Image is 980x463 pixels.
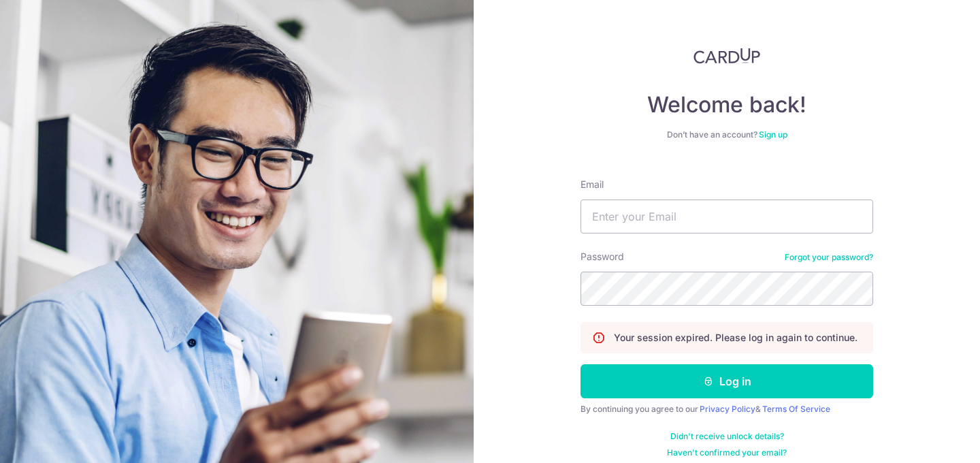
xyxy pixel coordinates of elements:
[581,250,624,264] label: Password
[581,364,873,398] button: Log in
[785,252,873,263] a: Forgot your password?
[581,404,873,415] div: By continuing you agree to our &
[759,129,787,140] a: Sign up
[667,447,787,458] a: Haven't confirmed your email?
[762,404,830,414] a: Terms Of Service
[693,48,760,64] img: CardUp Logo
[670,431,784,442] a: Didn't receive unlock details?
[581,199,873,234] input: Enter your Email
[581,129,873,140] div: Don’t have an account?
[700,404,755,414] a: Privacy Policy
[581,91,873,118] h4: Welcome back!
[581,178,604,191] label: Email
[614,331,857,345] p: Your session expired. Please log in again to continue.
